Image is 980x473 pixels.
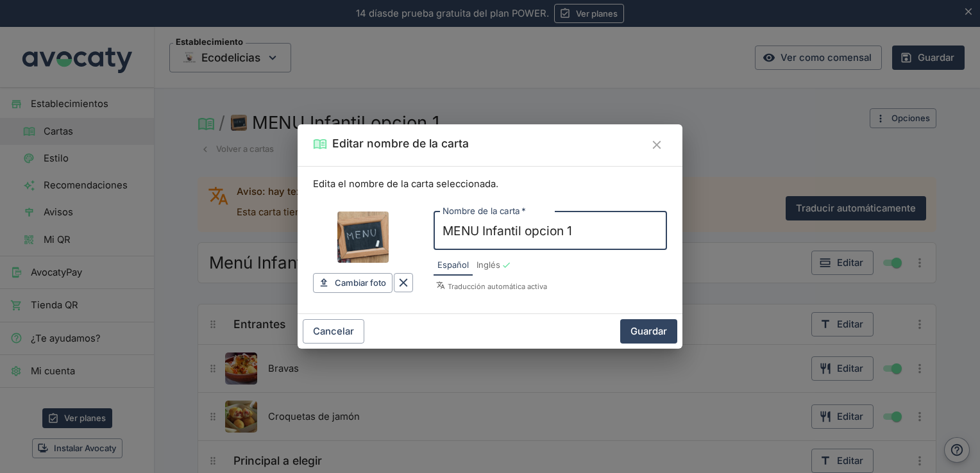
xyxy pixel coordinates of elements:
[332,135,469,153] h2: Editar nombre de la carta
[436,281,667,292] p: Traducción automática activa
[394,273,413,292] button: Borrar
[436,281,445,290] svg: Símbolo de traducciones
[313,177,667,191] p: Edita el nombre de la carta seleccionada.
[477,259,500,272] span: Inglés
[443,205,526,217] label: Nombre de la carta
[303,319,364,344] button: Cancelar
[620,319,677,344] button: Guardar
[502,260,511,270] div: Con traducción automática
[313,273,393,293] button: Cambiar foto
[646,135,667,155] button: Cerrar
[335,276,386,290] span: Cambiar foto
[437,259,469,272] span: Español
